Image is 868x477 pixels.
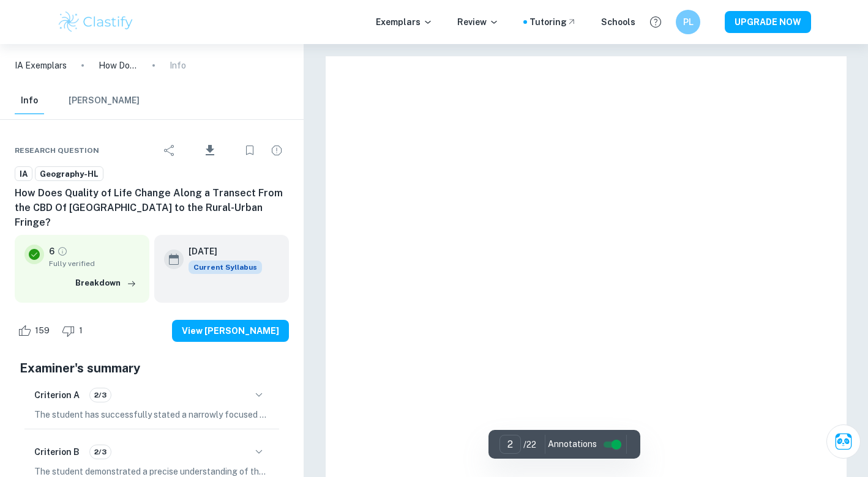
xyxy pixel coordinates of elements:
[189,261,262,274] div: This exemplar is based on the current syllabus. Feel free to refer to it for inspiration/ideas wh...
[457,15,499,29] p: Review
[15,145,99,156] span: Research question
[34,388,80,402] h6: Criterion A
[15,186,289,230] h6: How Does Quality of Life Change Along a Transect From the CBD Of [GEOGRAPHIC_DATA] to the Rural-U...
[57,246,68,257] a: Grade fully verified
[645,12,666,32] button: Help and Feedback
[264,138,289,163] div: Report issue
[172,320,289,342] button: View [PERSON_NAME]
[57,10,135,34] img: Clastify logo
[725,11,811,33] button: UPGRADE NOW
[601,15,635,29] a: Schools
[59,321,89,341] div: Dislike
[189,245,252,258] h6: [DATE]
[523,438,536,451] p: / 22
[36,168,103,180] span: Geography-HL
[15,59,67,72] a: IA Exemplars
[15,321,56,341] div: Like
[69,87,140,114] button: [PERSON_NAME]
[90,446,111,457] span: 2/3
[72,274,140,292] button: Breakdown
[15,168,32,180] span: IA
[238,138,262,163] div: Bookmark
[49,245,54,258] p: 6
[20,359,284,377] h5: Examiner's summary
[184,135,235,166] div: Download
[35,166,103,182] a: Geography-HL
[676,10,700,34] button: PL
[34,408,269,421] p: The student has successfully stated a narrowly focused fieldwork question and clearly stated the ...
[49,258,140,269] span: Fully verified
[826,424,861,459] button: Ask Clai
[681,15,695,29] h6: PL
[157,138,182,163] div: Share
[189,261,262,274] span: Current Syllabus
[90,390,111,401] span: 2/3
[15,166,32,182] a: IA
[72,325,89,337] span: 1
[15,87,44,114] button: Info
[529,15,577,29] a: Tutoring
[28,325,56,337] span: 159
[99,59,138,72] p: How Does Quality of Life Change Along a Transect From the CBD Of [GEOGRAPHIC_DATA] to the Rural-U...
[376,15,433,29] p: Exemplars
[548,438,597,451] span: Annotations
[170,59,186,72] p: Info
[34,445,80,459] h6: Criterion B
